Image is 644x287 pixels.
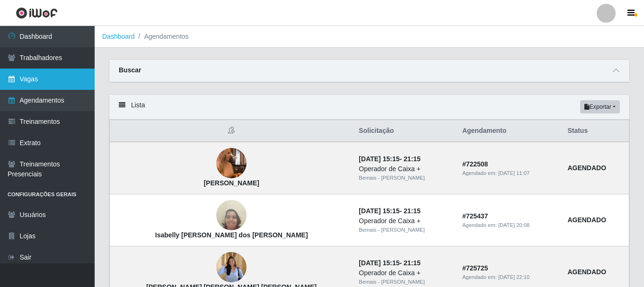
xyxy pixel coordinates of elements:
[562,120,629,142] th: Status
[462,212,488,220] strong: # 725437
[359,268,451,278] div: Operador de Caixa +
[404,259,421,267] time: 21:15
[498,222,529,228] time: [DATE] 20:08
[498,170,529,176] time: [DATE] 11:07
[155,231,308,239] strong: Isabelly [PERSON_NAME] dos [PERSON_NAME]
[359,216,451,226] div: Operador de Caixa +
[462,273,556,281] div: Agendado em:
[216,137,247,191] img: Angélica Medeiros Costa
[567,216,606,224] strong: AGENDADO
[404,207,421,215] time: 21:15
[16,7,58,19] img: CoreUI Logo
[109,95,629,120] div: Lista
[359,259,399,267] time: [DATE] 15:15
[567,268,606,276] strong: AGENDADO
[359,155,399,163] time: [DATE] 15:15
[359,226,451,234] div: Bemais - [PERSON_NAME]
[359,164,451,174] div: Operador de Caixa +
[135,32,189,42] li: Agendamentos
[102,33,135,40] a: Dashboard
[359,278,451,286] div: Bemais - [PERSON_NAME]
[580,100,620,113] button: Exportar
[567,164,606,172] strong: AGENDADO
[216,195,247,236] img: Isabelly Maria dos Santos Montenegro
[216,248,247,287] img: Maria Tamires da Silva Alves
[353,120,457,142] th: Solicitação
[462,264,488,272] strong: # 725725
[404,155,421,163] time: 21:15
[457,120,562,142] th: Agendamento
[359,155,420,163] strong: -
[498,274,529,280] time: [DATE] 22:10
[95,26,644,48] nav: breadcrumb
[119,66,141,74] strong: Buscar
[359,259,420,267] strong: -
[359,207,399,215] time: [DATE] 15:15
[462,221,556,229] div: Agendado em:
[203,179,259,187] strong: [PERSON_NAME]
[359,174,451,182] div: Bemais - [PERSON_NAME]
[359,207,420,215] strong: -
[462,160,488,168] strong: # 722508
[462,169,556,177] div: Agendado em:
